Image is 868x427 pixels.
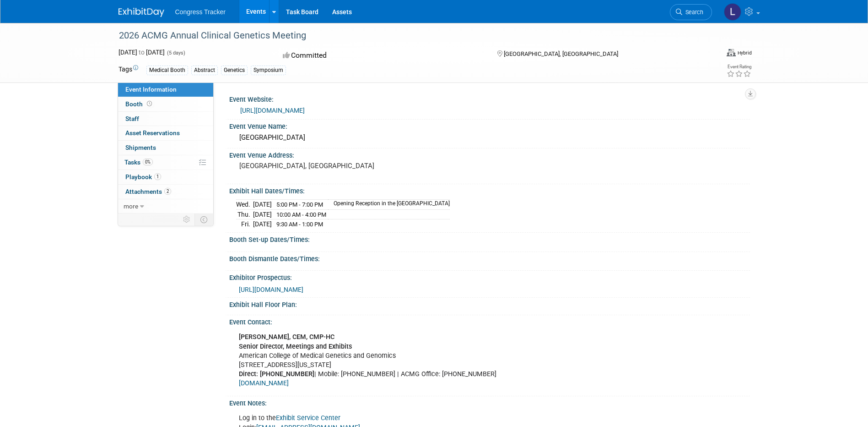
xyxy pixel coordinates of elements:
[143,159,153,165] span: 0%
[119,65,138,75] td: Tags
[229,396,750,408] div: Event Notes:
[229,184,750,196] div: Exhibit Hall Dates/Times:
[119,49,165,56] span: [DATE] [DATE]
[125,100,154,108] span: Booth
[164,188,171,195] span: 2
[682,9,703,16] span: Search
[239,379,289,387] a: [DOMAIN_NAME]
[221,66,248,75] div: Genetics
[236,219,253,229] td: Fri.
[229,271,750,282] div: Exhibitor Prospectus:
[229,148,750,160] div: Event Venue Address:
[124,159,153,166] span: Tasks
[276,211,326,218] span: 10:00 AM - 4:00 PM
[166,50,185,56] span: (5 days)
[239,370,314,378] b: Direct: [PHONE_NUMBER]
[118,170,213,184] a: Playbook1
[118,141,213,155] a: Shipments
[229,93,750,104] div: Event Website:
[253,219,272,229] td: [DATE]
[229,252,750,263] div: Booth Dismantle Dates/Times:
[125,173,161,181] span: Playbook
[179,213,195,225] td: Personalize Event Tab Strip
[118,82,213,97] a: Event Information
[118,97,213,111] a: Booth
[125,144,156,151] span: Shipments
[118,155,213,170] a: Tasks0%
[276,221,323,228] span: 9:30 AM - 1:00 PM
[229,298,750,309] div: Exhibit Hall Floor Plan:
[229,120,750,131] div: Event Venue Name:
[727,65,751,69] div: Event Rating
[239,343,352,350] b: Senior Director, Meetings and Exhibits
[236,209,253,219] td: Thu.
[175,8,226,16] span: Congress Tracker
[276,201,323,208] span: 5:00 PM - 7:00 PM
[125,129,180,137] span: Asset Reservations
[125,115,139,122] span: Staff
[253,200,272,210] td: [DATE]
[240,107,305,114] a: [URL][DOMAIN_NAME]
[251,66,286,75] div: Symposium
[191,66,218,75] div: Abstract
[154,173,161,180] span: 1
[658,48,752,61] div: Event Format
[229,233,750,244] div: Booth Set-up Dates/Times:
[119,8,164,17] img: ExhibitDay
[276,414,340,422] a: Exhibit Service Center
[146,66,188,75] div: Medical Booth
[280,48,482,64] div: Committed
[239,286,303,293] a: [URL][DOMAIN_NAME]
[239,333,334,341] b: [PERSON_NAME], CEM, CMP-HC
[504,50,618,57] span: [GEOGRAPHIC_DATA], [GEOGRAPHIC_DATA]
[737,49,752,56] div: Hybrid
[124,203,138,210] span: more
[118,199,213,213] a: more
[239,162,436,170] pre: [GEOGRAPHIC_DATA], [GEOGRAPHIC_DATA]
[727,48,752,57] div: Event Format
[236,200,253,210] td: Wed.
[116,27,698,44] div: 2026 ACMG Annual Clinical Genetics Meeting
[253,209,272,219] td: [DATE]
[125,86,177,93] span: Event Information
[145,100,154,107] span: Booth not reserved yet
[118,112,213,126] a: Staff
[229,315,750,327] div: Event Contact:
[670,4,712,20] a: Search
[125,188,171,195] span: Attachments
[118,126,213,140] a: Asset Reservations
[328,200,450,210] td: Opening Reception in the [GEOGRAPHIC_DATA]
[724,3,741,21] img: Lynne McPherson
[118,185,213,199] a: Attachments2
[194,213,213,225] td: Toggle Event Tabs
[727,49,736,56] img: Format-Hybrid.png
[232,328,648,392] div: American College of Medical Genetics and Genomics [STREET_ADDRESS][US_STATE] | Mobile: [PHONE_NUM...
[236,131,743,145] div: [GEOGRAPHIC_DATA]
[137,49,146,56] span: to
